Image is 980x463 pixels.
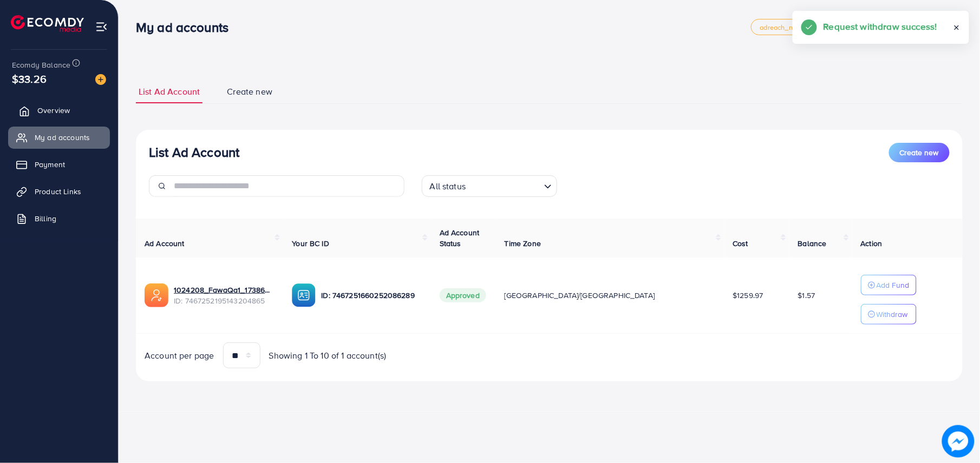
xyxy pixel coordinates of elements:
[37,105,70,116] span: Overview
[136,19,237,35] h3: My ad accounts
[149,144,239,160] h3: List Ad Account
[8,127,110,148] a: My ad accounts
[292,283,316,307] img: ic-ba-acc.ded83a64.svg
[174,295,275,306] span: ID: 7467252195143204865
[505,238,541,249] span: Time Zone
[95,74,106,85] img: image
[824,19,937,34] h5: Request withdraw success!
[440,288,486,302] span: Approved
[35,186,81,197] span: Product Links
[751,19,842,35] a: adreach_new_package
[35,132,90,143] span: My ad accounts
[760,24,833,31] span: adreach_new_package
[8,181,110,202] a: Product Links
[469,176,539,194] input: Search for option
[422,175,557,197] div: Search for option
[798,238,827,249] span: Balance
[889,143,950,162] button: Create new
[174,285,275,295] a: 1024208_FawaQa1_1738605147168
[505,290,655,301] span: [GEOGRAPHIC_DATA]/[GEOGRAPHIC_DATA]
[292,238,329,249] span: Your BC ID
[269,349,387,362] span: Showing 1 To 10 of 1 account(s)
[11,15,84,32] img: logo
[861,238,883,249] span: Action
[798,290,815,301] span: $1.57
[145,283,168,307] img: ic-ads-acc.e4c84228.svg
[8,208,110,229] a: Billing
[12,71,47,87] span: $33.26
[145,349,214,362] span: Account per page
[733,238,749,249] span: Cost
[145,238,185,249] span: Ad Account
[877,279,910,292] p: Add Fund
[12,59,70,70] span: Ecomdy Balance
[95,21,108,33] img: menu
[8,100,110,121] a: Overview
[8,154,110,175] a: Payment
[35,213,56,224] span: Billing
[174,285,275,307] div: <span class='underline'>1024208_FawaQa1_1738605147168</span></br>7467252195143204865
[139,85,200,98] span: List Ad Account
[861,304,917,325] button: Withdraw
[733,290,763,301] span: $1259.97
[428,178,468,194] span: All status
[440,227,480,249] span: Ad Account Status
[877,308,908,321] p: Withdraw
[942,425,975,458] img: image
[227,85,272,98] span: Create new
[861,275,917,295] button: Add Fund
[35,159,65,170] span: Payment
[321,289,422,302] p: ID: 7467251660252086289
[900,147,939,158] span: Create new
